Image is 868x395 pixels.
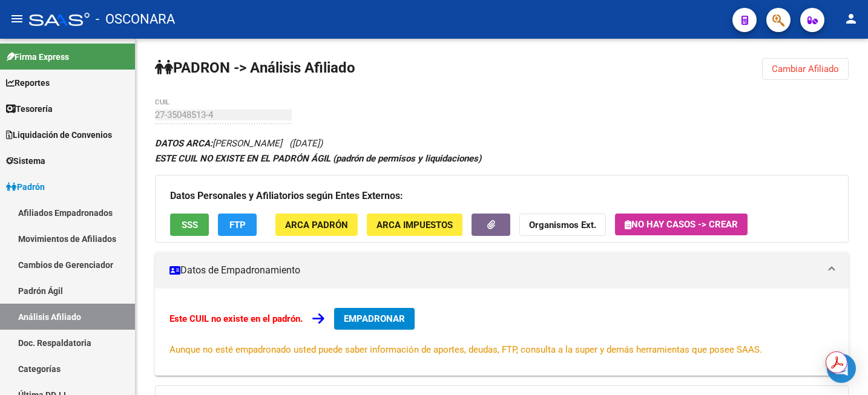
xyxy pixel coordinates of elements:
[285,220,348,230] span: ARCA Padrón
[155,138,282,149] span: [PERSON_NAME]
[155,252,849,289] mat-expansion-panel-header: Datos de Empadronamiento
[844,11,858,26] mat-icon: person
[6,76,50,90] span: Reportes
[6,50,69,64] span: Firma Express
[96,6,175,33] span: - OSCONARA
[169,344,762,355] span: Aunque no esté empadronado usted puede saber información de aportes, deudas, FTP, consulta a la s...
[275,214,358,236] button: ARCA Padrón
[155,153,481,164] strong: ESTE CUIL NO EXISTE EN EL PADRÓN ÁGIL (padrón de permisos y liquidaciones)
[625,219,738,230] span: No hay casos -> Crear
[155,138,212,149] strong: DATOS ARCA:
[762,58,849,80] button: Cambiar Afiliado
[155,59,355,76] strong: PADRON -> Análisis Afiliado
[170,188,833,204] h3: Datos Personales y Afiliatorios según Entes Externos:
[6,154,45,168] span: Sistema
[182,220,198,230] span: SSS
[6,102,53,116] span: Tesorería
[529,220,596,230] strong: Organismos Ext.
[289,138,323,149] span: ([DATE])
[334,308,415,330] button: EMPADRONAR
[6,128,112,142] span: Liquidación de Convenios
[519,214,606,236] button: Organismos Ext.
[10,11,24,26] mat-icon: menu
[218,214,257,236] button: FTP
[169,264,820,277] mat-panel-title: Datos de Empadronamiento
[615,214,748,235] button: No hay casos -> Crear
[169,313,303,324] strong: Este CUIL no existe en el padrón.
[772,64,839,74] span: Cambiar Afiliado
[229,220,246,230] span: FTP
[367,214,462,236] button: ARCA Impuestos
[376,220,453,230] span: ARCA Impuestos
[155,289,849,376] div: Datos de Empadronamiento
[344,313,405,324] span: EMPADRONAR
[170,214,209,236] button: SSS
[6,180,45,194] span: Padrón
